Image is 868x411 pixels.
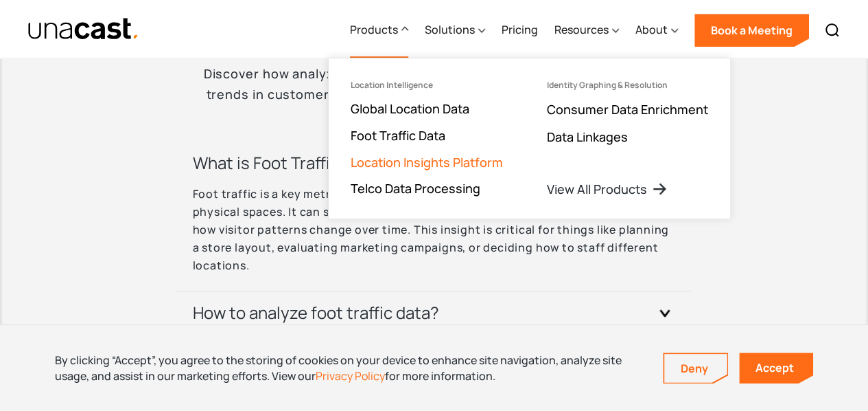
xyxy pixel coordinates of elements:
a: Book a Meeting [694,14,809,47]
a: Foot Traffic Data [351,127,445,144]
img: Search icon [824,22,841,38]
a: Telco Data Processing [351,180,480,197]
p: Discover how analyzing real-world movement patterns can reveal valuable trends in customer behavi... [177,63,692,125]
a: Consumer Data Enrichment [547,101,708,118]
a: Location Insights Platform [351,154,503,170]
nav: Products [328,58,731,219]
img: Unacast text logo [27,17,139,41]
a: Deny [664,354,727,383]
a: View All Products [547,181,668,197]
p: Foot traffic is a key metric when it comes to understanding how people interact with physical spa... [193,185,676,274]
div: By clicking “Accept”, you agree to the storing of cookies on your device to enhance site navigati... [55,353,642,384]
div: Resources [554,2,619,58]
a: Data Linkages [547,129,628,145]
div: Resources [554,21,609,38]
div: About [635,2,678,58]
div: Identity Graphing & Resolution [547,80,668,90]
h3: What is Foot Traffic Analysis? [193,152,415,174]
a: Privacy Policy [316,368,385,384]
div: Location Intelligence [351,80,433,90]
h3: How to analyze foot traffic data? [193,302,439,324]
div: Solutions [425,2,485,58]
div: About [635,21,668,38]
div: Products [350,21,398,38]
a: Accept [739,353,813,384]
a: home [27,17,139,41]
div: Solutions [425,21,475,38]
div: Products [350,2,408,58]
a: Pricing [502,2,538,58]
a: Global Location Data [351,100,469,117]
